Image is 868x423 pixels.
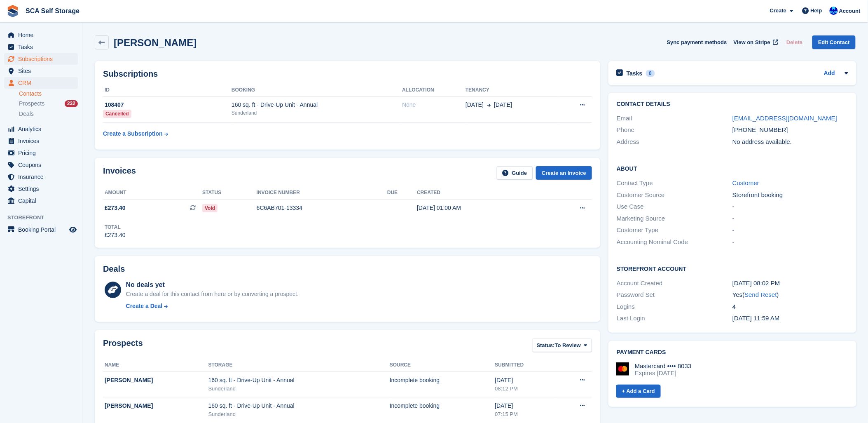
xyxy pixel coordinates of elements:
div: Incomplete booking [390,376,495,385]
a: Deals [19,110,78,118]
div: Sunderland [208,410,390,418]
div: [DATE] 01:00 AM [417,204,543,212]
span: Pricing [18,147,68,159]
th: Source [390,359,495,372]
th: Submitted [495,359,556,372]
span: [DATE] [466,101,484,109]
div: 0 [646,70,655,77]
div: Last Login [617,314,732,323]
span: CRM [18,77,68,89]
h2: Deals [103,264,125,274]
div: Sunderland [232,109,402,117]
button: Delete [783,35,806,49]
span: Void [202,204,218,212]
th: ID [103,84,232,97]
th: Amount [103,186,202,200]
div: Account Created [617,279,732,288]
a: menu [4,195,78,207]
div: [PERSON_NAME] [105,402,208,410]
span: Deals [19,110,34,118]
span: Subscriptions [18,53,68,65]
a: menu [4,147,78,159]
h2: Invoices [103,166,136,180]
div: No address available. [732,137,848,147]
span: Sites [18,65,68,77]
a: menu [4,159,78,171]
img: Kelly Neesham [830,7,838,15]
div: [DATE] 08:02 PM [732,279,848,288]
a: Contacts [19,90,78,98]
a: menu [4,77,78,89]
div: Email [617,114,732,123]
div: Storefront booking [732,190,848,200]
th: Booking [232,84,402,97]
a: + Add a Card [616,385,661,398]
th: Created [417,186,543,200]
a: Prospects 232 [19,99,78,108]
h2: About [617,164,848,172]
span: Status: [537,341,555,350]
th: Due [387,186,417,200]
div: Password Set [617,290,732,300]
div: Mastercard •••• 8033 [635,362,692,370]
div: [PERSON_NAME] [105,376,208,385]
a: menu [4,29,78,41]
a: Guide [497,166,533,180]
button: Sync payment methods [667,35,727,49]
th: Status [202,186,257,200]
span: Tasks [18,41,68,53]
div: Total [105,223,126,231]
div: 07:15 PM [495,410,556,418]
a: menu [4,171,78,183]
span: To Review [555,341,581,350]
div: 4 [732,302,848,312]
h2: Prospects [103,338,143,354]
h2: Contact Details [617,101,848,108]
span: £273.40 [105,204,126,212]
div: 160 sq. ft - Drive-Up Unit - Annual [208,402,390,410]
div: Create a Subscription [103,129,163,138]
a: Send Reset [745,291,777,298]
div: - [732,214,848,223]
div: 232 [65,100,78,107]
th: Tenancy [466,84,558,97]
span: Home [18,29,68,41]
time: 2025-09-24 10:59:31 UTC [732,315,780,322]
span: Settings [18,183,68,195]
div: No deals yet [126,280,299,290]
span: Account [839,7,861,15]
div: Logins [617,302,732,312]
a: Customer [732,179,759,186]
div: Phone [617,125,732,135]
button: Status: To Review [532,338,592,352]
div: Expires [DATE] [635,369,692,377]
span: Help [811,7,822,15]
h2: Tasks [627,70,643,77]
span: Create [770,7,786,15]
span: Analytics [18,123,68,135]
a: menu [4,183,78,195]
th: Name [103,359,208,372]
div: Use Case [617,202,732,211]
div: None [402,101,466,109]
div: Address [617,137,732,147]
div: 08:12 PM [495,385,556,393]
span: Prospects [19,100,44,108]
a: Create a Subscription [103,126,168,141]
div: Sunderland [208,385,390,393]
span: ( ) [743,291,779,298]
div: 160 sq. ft - Drive-Up Unit - Annual [232,101,402,109]
a: Add [824,69,835,78]
h2: Storefront Account [617,264,848,273]
div: 160 sq. ft - Drive-Up Unit - Annual [208,376,390,385]
h2: Subscriptions [103,69,592,79]
a: SCA Self Storage [22,4,83,18]
span: Capital [18,195,68,207]
div: 108407 [103,101,232,109]
span: Coupons [18,159,68,171]
div: Marketing Source [617,214,732,223]
h2: [PERSON_NAME] [114,37,197,48]
a: Edit Contact [812,35,856,49]
div: Cancelled [103,110,131,118]
div: - [732,202,848,211]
